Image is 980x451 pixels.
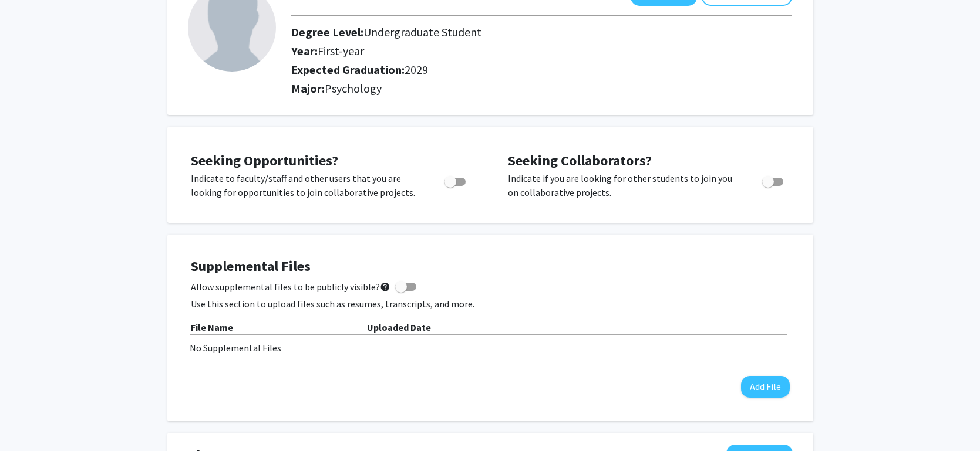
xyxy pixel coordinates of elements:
[9,398,50,442] iframe: Chat
[741,376,790,398] button: Add File
[191,297,790,311] p: Use this section to upload files such as resumes, transcripts, and more.
[191,321,233,333] b: File Name
[363,25,481,39] span: Undergraduate Student
[367,321,431,333] b: Uploaded Date
[191,280,390,294] span: Allow supplemental files to be publicly visible?
[191,151,338,169] span: Seeking Opportunities?
[291,82,792,96] h2: Major:
[191,258,790,275] h4: Supplemental Files
[508,171,740,199] p: Indicate if you are looking for other students to join you on collaborative projects.
[318,43,364,58] span: First-year
[405,62,428,77] span: 2029
[191,171,422,199] p: Indicate to faculty/staff and other users that you are looking for opportunities to join collabor...
[291,25,726,39] h2: Degree Level:
[508,151,652,169] span: Seeking Collaborators?
[190,341,791,355] div: No Supplemental Files
[325,81,382,96] span: Psychology
[291,63,726,77] h2: Expected Graduation:
[440,171,472,189] div: Toggle
[380,280,390,294] mat-icon: help
[757,171,790,189] div: Toggle
[291,44,726,58] h2: Year:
